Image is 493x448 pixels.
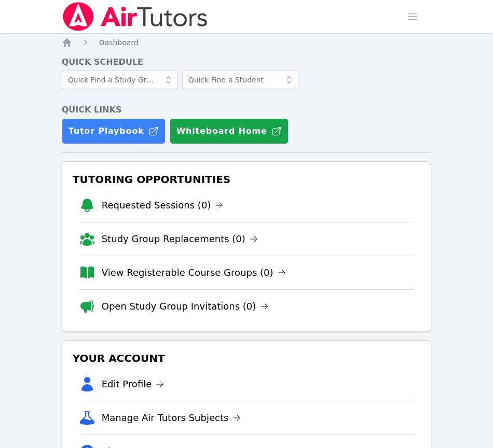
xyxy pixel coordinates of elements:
[62,118,166,144] a: Tutor Playbook
[102,198,224,213] a: Requested Sessions (0)
[99,37,139,48] a: Dashboard
[62,37,432,48] nav: Breadcrumb
[62,104,432,116] h4: Quick Links
[182,71,298,89] input: Quick Find a Student
[102,411,241,425] a: Manage Air Tutors Subjects
[102,299,269,314] a: Open Study Group Invitations (0)
[62,56,432,68] h4: Quick Schedule
[170,118,289,144] button: Whiteboard Home
[71,349,423,368] h3: Your Account
[71,170,423,189] h3: Tutoring Opportunities
[62,2,209,31] img: Air Tutors
[102,377,165,391] a: Edit Profile
[102,232,258,246] a: Study Group Replacements (0)
[102,265,286,280] a: View Registerable Course Groups (0)
[99,38,139,47] span: Dashboard
[62,71,178,89] input: Quick Find a Study Group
